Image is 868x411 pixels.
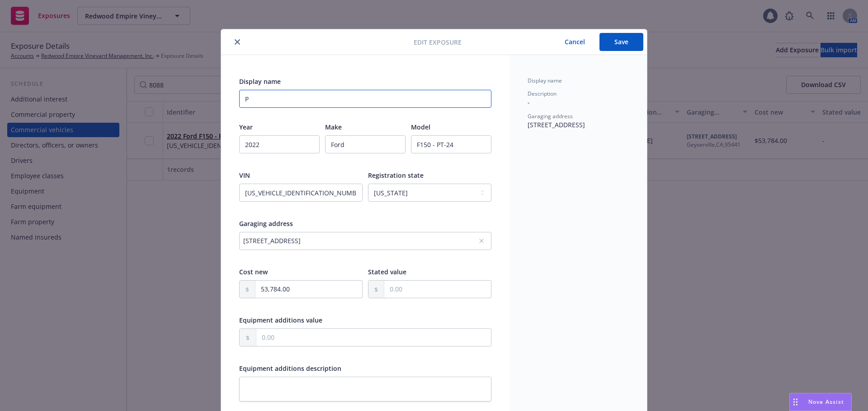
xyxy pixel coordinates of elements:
span: Stated value [368,268,406,276]
span: Display name [239,77,281,86]
span: Cost new [239,268,268,276]
button: close [232,37,243,47]
span: Model [411,123,430,131]
div: [STREET_ADDRESS] [243,236,478,245]
span: - [528,98,530,106]
button: Save [599,33,643,51]
span: Description [528,90,557,97]
span: Equipment additions value [239,316,322,324]
span: Edit exposure [414,37,462,47]
button: [STREET_ADDRESS] [239,232,491,250]
span: Year [239,123,253,131]
input: 0.00 [255,281,362,298]
span: Registration state [368,171,424,180]
input: 0.00 [384,281,491,298]
span: Nova Assist [808,398,844,406]
button: Nova Assist [789,393,852,411]
span: Garaging address [239,219,293,228]
div: Drag to move [790,393,801,411]
span: Make [325,123,342,131]
span: Equipment additions description [239,364,341,373]
button: Cancel [550,33,599,51]
span: [STREET_ADDRESS] [528,120,585,129]
span: VIN [239,171,250,180]
input: 0.00 [256,329,491,346]
span: Display name [528,77,562,84]
span: Garaging address [528,112,573,120]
